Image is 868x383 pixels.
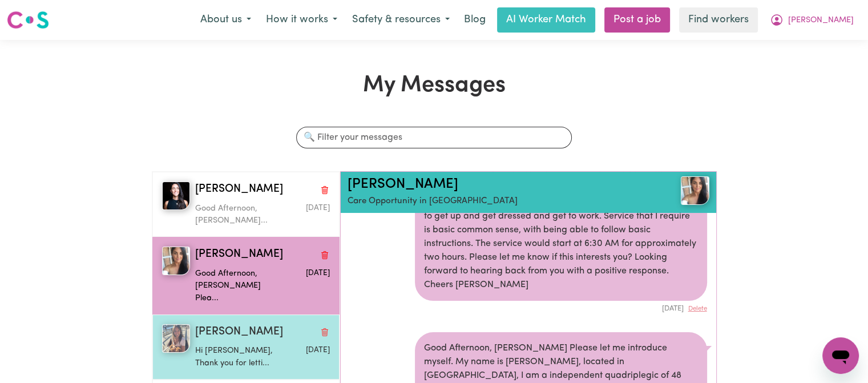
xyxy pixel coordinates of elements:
div: [DATE] [415,301,707,314]
img: Elizabeth Santos S [162,324,190,353]
button: How it works [259,8,345,32]
p: Good Afternoon, [PERSON_NAME]... [195,203,285,227]
button: Delete conversation [320,182,330,197]
span: [PERSON_NAME] [195,182,283,198]
a: Find workers [679,7,758,33]
a: Careseekers logo [7,7,49,33]
p: Good Afternoon, [PERSON_NAME] Plea... [195,268,285,305]
button: Delete conversation [320,247,330,262]
button: My Account [762,8,861,32]
a: Post a job [604,7,670,33]
span: Message sent on September 2, 2025 [305,204,329,212]
h1: My Messages [152,72,717,99]
p: Hi [PERSON_NAME], Thank you for letti... [195,345,285,369]
p: Care Opportunity in [GEOGRAPHIC_DATA] [348,195,649,208]
button: About us [193,8,259,32]
button: Suzanne Rae C[PERSON_NAME]Delete conversationGood Afternoon, [PERSON_NAME] Plea...Message sent on... [152,237,340,315]
iframe: Button to launch messaging window [822,337,859,374]
button: Elizabeth Santos S[PERSON_NAME]Delete conversationHi [PERSON_NAME], Thank you for letti...Message... [152,315,340,380]
button: Delete conversation [320,325,330,340]
button: Delete [688,304,707,314]
img: Marina F [162,182,190,210]
img: View Suzanne Rae C's profile [681,176,709,205]
span: [PERSON_NAME] [195,247,283,263]
span: [PERSON_NAME] [195,324,283,341]
a: AI Worker Match [497,7,595,33]
span: [PERSON_NAME] [788,14,854,27]
button: Safety & resources [345,8,457,32]
a: [PERSON_NAME] [348,178,458,191]
span: Message sent on June 0, 2025 [305,346,329,354]
span: Message sent on September 2, 2025 [305,269,329,277]
input: 🔍 Filter your messages [296,127,572,148]
img: Suzanne Rae C [162,247,190,275]
img: Careseekers logo [7,10,49,30]
a: Blog [457,7,492,33]
button: Marina F[PERSON_NAME]Delete conversationGood Afternoon, [PERSON_NAME]...Message sent on September... [152,172,340,237]
a: Suzanne Rae C [649,176,709,205]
